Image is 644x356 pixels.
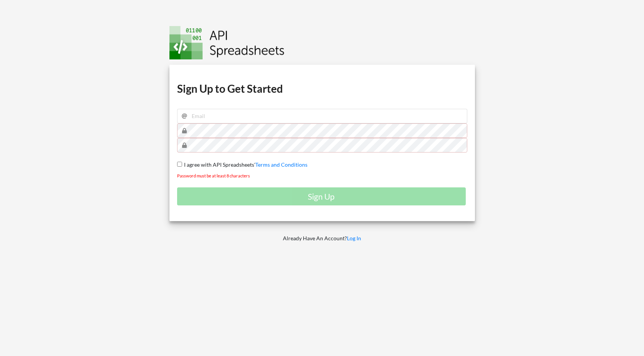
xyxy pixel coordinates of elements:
[169,26,284,59] img: Logo.png
[177,109,467,123] input: Email
[255,161,307,168] a: Terms and Conditions
[182,161,255,168] span: I agree with API Spreadsheets'
[177,82,467,95] h1: Sign Up to Get Started
[177,173,250,178] small: Password must be at least 8 characters
[164,235,480,242] p: Already Have An Account?
[347,235,361,241] a: Log In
